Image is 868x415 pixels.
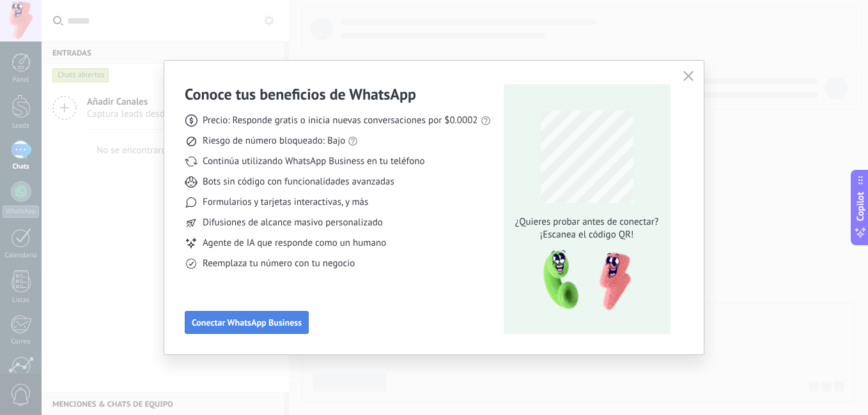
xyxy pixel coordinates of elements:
[203,257,355,270] span: Reemplaza tu número con tu negocio
[203,176,394,188] span: Bots sin código con funcionalidades avanzadas
[203,135,345,147] span: Riesgo de número bloqueado: Bajo
[854,192,867,222] span: Copilot
[203,196,368,209] span: Formularios y tarjetas interactivas, y más
[192,318,302,327] span: Conectar WhatsApp Business
[185,84,416,104] h3: Conoce tus beneficios de WhatsApp
[203,114,478,127] span: Precio: Responde gratis o inicia nuevas conversaciones por $0.0002
[203,155,424,168] span: Continúa utilizando WhatsApp Business en tu teléfono
[511,229,662,241] span: ¡Escanea el código QR!
[511,216,662,229] span: ¿Quieres probar antes de conectar?
[532,246,633,315] img: qr-pic-1x.png
[203,216,383,229] span: Difusiones de alcance masivo personalizado
[203,237,386,250] span: Agente de IA que responde como un humano
[185,311,309,334] button: Conectar WhatsApp Business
